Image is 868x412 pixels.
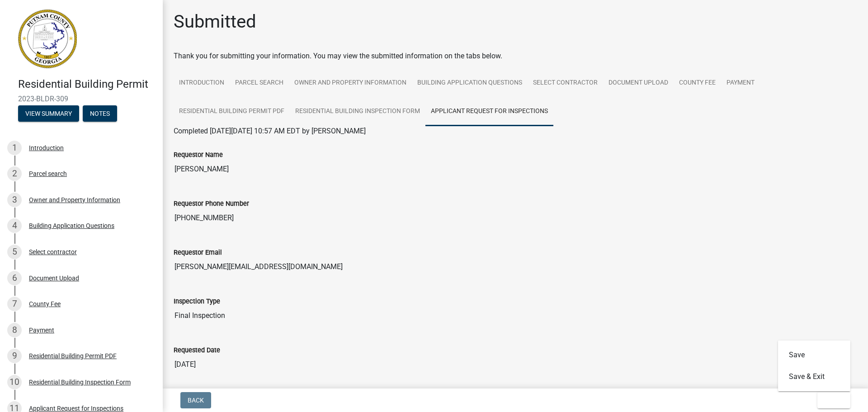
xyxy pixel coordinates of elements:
a: Document Upload [603,69,674,98]
button: Save & Exit [778,366,850,388]
label: Requested Date [174,347,220,354]
div: Introduction [29,145,64,151]
div: 9 [7,349,22,363]
wm-modal-confirm: Notes [83,110,117,118]
h4: Residential Building Permit [18,78,156,91]
label: Inspection Type [174,298,220,305]
a: Building Application Questions [412,69,528,98]
span: 2023-BLDR-309 [18,95,145,103]
a: Residential Building Permit PDF [174,97,290,126]
button: Notes [83,105,117,122]
a: Payment [721,69,760,98]
label: Requestor Phone Number [174,201,249,207]
wm-modal-confirm: Summary [18,110,79,118]
div: Parcel search [29,170,67,177]
div: 10 [7,375,22,389]
div: 3 [7,193,22,207]
div: County Fee [29,301,61,307]
a: Residential Building Inspection Form [290,97,425,126]
a: Introduction [174,69,230,98]
a: Applicant Request for Inspections [425,97,553,126]
div: 8 [7,323,22,337]
a: County Fee [674,69,721,98]
span: Completed [DATE][DATE] 10:57 AM EDT by [PERSON_NAME] [174,127,366,135]
div: Building Application Questions [29,223,114,229]
div: 5 [7,245,22,259]
div: Select contractor [29,249,77,255]
button: Save [778,344,850,366]
button: Back [180,392,211,408]
div: Residential Building Permit PDF [29,353,117,359]
a: Select contractor [528,69,603,98]
div: 6 [7,271,22,285]
button: View Summary [18,105,79,122]
label: Requestor Email [174,250,222,256]
div: 7 [7,297,22,311]
span: Exit [825,397,838,404]
a: Parcel search [230,69,289,98]
div: Owner and Property Information [29,197,120,203]
span: Back [188,397,204,404]
div: Applicant Request for Inspections [29,405,123,412]
button: Exit [817,392,850,408]
a: Owner and Property Information [289,69,412,98]
label: Requestor Name [174,152,223,158]
div: 2 [7,166,22,181]
div: 4 [7,218,22,233]
div: Exit [778,341,850,391]
div: 1 [7,141,22,155]
div: Document Upload [29,275,79,281]
img: Putnam County, Georgia [18,9,77,68]
h1: Submitted [174,11,256,33]
div: Thank you for submitting your information. You may view the submitted information on the tabs below. [174,51,857,62]
div: Payment [29,327,54,333]
div: Residential Building Inspection Form [29,379,131,385]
